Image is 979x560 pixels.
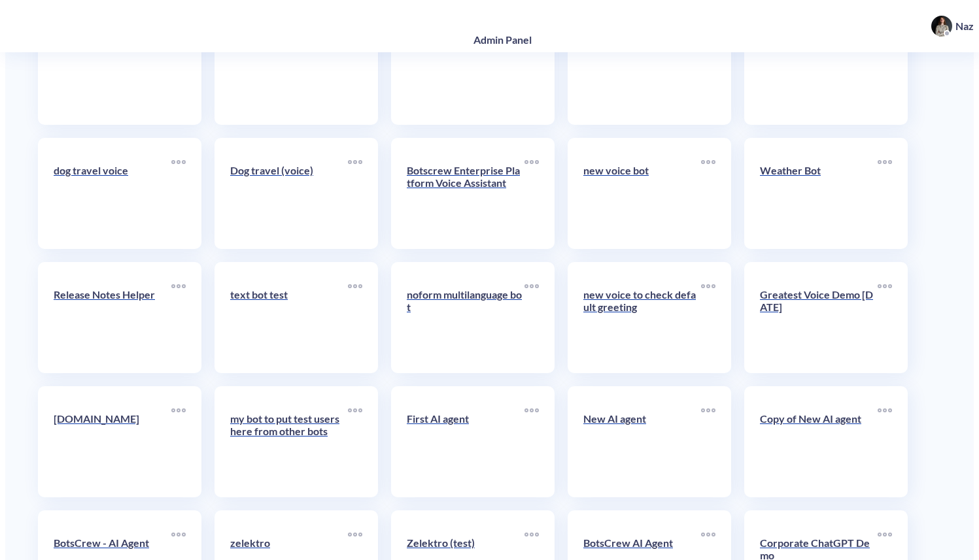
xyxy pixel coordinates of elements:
p: new voice to check default greeting [583,288,701,313]
a: Copy of New AI agent [760,402,878,482]
a: Botscrew Enterprise Platform Voice Assistant [407,154,524,233]
a: new voice [407,29,524,109]
p: BotsCrew - AI Agent [54,536,171,549]
p: BotsCrew AI Agent [583,536,701,549]
a: [DOMAIN_NAME] [54,402,171,482]
a: New AI agent [583,402,701,482]
a: voice test export [54,29,171,109]
p: Dog travel (voice) [230,164,348,176]
h4: Admin Panel [473,34,532,46]
p: my bot to put test users here from other bots [230,412,348,437]
a: voice test export [230,29,348,109]
a: my bot to put test users here from other bots [230,402,348,482]
p: text bot test [230,288,348,301]
p: Greatest Voice Demo [DATE] [760,288,878,313]
a: spreadsheet demo [760,29,878,109]
p: [DOMAIN_NAME] [54,412,171,425]
a: new voice to check default greeting [583,278,701,357]
p: Weather Bot [760,164,878,176]
a: noform multilanguage bot [407,278,524,357]
a: Dog travel (voice) [230,154,348,233]
p: Zelektro (test) [407,536,524,549]
a: text bot test [230,278,348,357]
img: user photo [931,16,952,37]
p: New AI agent [583,412,701,425]
a: dog travel voice [54,154,171,233]
p: Naz [955,19,974,33]
p: noform multilanguage bot [407,288,524,313]
a: new voice bot [583,154,701,233]
p: Copy of New AI agent [760,412,878,425]
a: Release Notes Helper [54,278,171,357]
p: First AI agent [407,412,524,425]
a: Greatest Voice Demo [DATE] [760,278,878,357]
p: new voice bot [583,164,701,176]
p: dog travel voice [54,164,171,176]
p: Release Notes Helper [54,288,171,301]
p: zelektro [230,536,348,549]
a: First AI agent [407,402,524,482]
a: text [583,29,701,109]
a: Weather Bot [760,154,878,233]
p: Botscrew Enterprise Platform Voice Assistant [407,164,524,189]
